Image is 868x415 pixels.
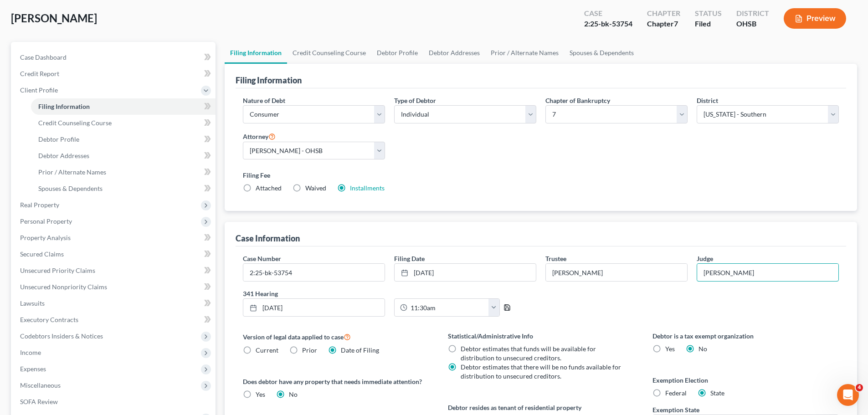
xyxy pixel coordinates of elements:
[236,233,300,244] div: Case Information
[448,331,634,341] label: Statistical/Administrative Info
[394,254,425,263] label: Filing Date
[461,363,621,380] span: Debtor estimates that there will be no funds available for distribution to unsecured creditors.
[395,264,536,281] a: [DATE]
[485,42,564,64] a: Prior / Alternate Names
[652,331,839,341] label: Debtor is a tax exempt organization
[305,184,326,192] span: Waived
[407,299,489,316] input: -- : --
[287,42,371,64] a: Credit Counseling Course
[31,131,216,148] a: Debtor Profile
[20,86,58,94] span: Client Profile
[20,70,59,77] span: Credit Report
[448,403,634,412] label: Debtor resides as tenant of residential property
[20,53,67,61] span: Case Dashboard
[11,11,97,25] span: [PERSON_NAME]
[699,345,707,353] span: No
[243,299,385,316] a: [DATE]
[695,19,722,29] div: Filed
[20,266,95,274] span: Unsecured Priority Claims
[856,384,863,391] span: 4
[695,8,722,19] div: Status
[20,316,78,323] span: Executory Contracts
[423,42,485,64] a: Debtor Addresses
[31,98,216,115] a: Filing Information
[38,152,89,159] span: Debtor Addresses
[652,375,839,385] label: Exemption Election
[13,295,216,312] a: Lawsuits
[13,230,216,246] a: Property Analysis
[564,42,639,64] a: Spouses & Dependents
[20,234,71,241] span: Property Analysis
[341,346,379,354] span: Date of Filing
[225,42,287,64] a: Filing Information
[243,377,429,386] label: Does debtor have any property that needs immediate attention?
[20,250,64,258] span: Secured Claims
[20,332,103,340] span: Codebtors Insiders & Notices
[20,381,61,389] span: Miscellaneous
[302,346,317,354] span: Prior
[736,19,769,29] div: OHSB
[236,75,302,86] div: Filing Information
[674,19,678,28] span: 7
[238,289,541,298] label: 341 Hearing
[20,365,46,373] span: Expenses
[20,283,107,291] span: Unsecured Nonpriority Claims
[13,246,216,262] a: Secured Claims
[243,254,281,263] label: Case Number
[665,345,675,353] span: Yes
[31,148,216,164] a: Debtor Addresses
[584,19,632,29] div: 2:25-bk-53754
[256,184,282,192] span: Attached
[665,389,687,397] span: Federal
[243,96,285,105] label: Nature of Debt
[20,201,59,209] span: Real Property
[697,254,713,263] label: Judge
[697,264,838,281] input: --
[652,405,699,415] label: Exemption State
[256,390,265,398] span: Yes
[697,96,718,105] label: District
[38,102,90,110] span: Filing Information
[20,217,72,225] span: Personal Property
[20,398,58,405] span: SOFA Review
[584,8,632,19] div: Case
[20,299,45,307] span: Lawsuits
[371,42,423,64] a: Debtor Profile
[38,184,103,192] span: Spouses & Dependents
[31,164,216,180] a: Prior / Alternate Names
[13,279,216,295] a: Unsecured Nonpriority Claims
[545,254,566,263] label: Trustee
[13,49,216,66] a: Case Dashboard
[38,119,112,127] span: Credit Counseling Course
[545,96,610,105] label: Chapter of Bankruptcy
[837,384,859,406] iframe: Intercom live chat
[710,389,724,397] span: State
[31,115,216,131] a: Credit Counseling Course
[20,348,41,356] span: Income
[256,346,278,354] span: Current
[243,131,276,142] label: Attorney
[736,8,769,19] div: District
[243,264,385,281] input: Enter case number...
[784,8,846,29] button: Preview
[38,168,106,176] span: Prior / Alternate Names
[13,262,216,279] a: Unsecured Priority Claims
[394,96,436,105] label: Type of Debtor
[13,66,216,82] a: Credit Report
[38,135,79,143] span: Debtor Profile
[243,331,429,342] label: Version of legal data applied to case
[546,264,687,281] input: --
[647,8,680,19] div: Chapter
[31,180,216,197] a: Spouses & Dependents
[461,345,596,362] span: Debtor estimates that funds will be available for distribution to unsecured creditors.
[350,184,385,192] a: Installments
[647,19,680,29] div: Chapter
[13,312,216,328] a: Executory Contracts
[243,170,839,180] label: Filing Fee
[13,394,216,410] a: SOFA Review
[289,390,298,398] span: No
